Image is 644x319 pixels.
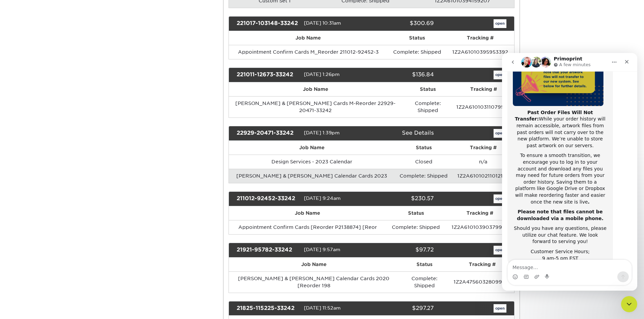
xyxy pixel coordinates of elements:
div: $136.84 [366,71,439,79]
td: Complete: Shipped [402,96,453,117]
td: Closed [395,155,453,169]
div: Customer Service Hours; 9 am-5 pm EST [11,195,105,209]
a: See Details [402,130,434,136]
div: While your order history will remain accessible, artwork files from past orders will not carry ov... [11,56,105,96]
div: 221011-12673-33242 [232,71,304,79]
div: 22929-20471-33242 [232,129,304,138]
th: Status [399,258,450,271]
a: open [494,71,506,79]
th: Tracking # [447,31,514,45]
span: [DATE] 1:26pm [304,72,340,77]
td: Complete: Shipped [399,271,450,293]
td: 1Z2A61010311079539 [453,96,514,117]
a: open [494,129,506,138]
td: Complete: Shipped [395,169,453,183]
th: Status [386,206,446,220]
td: Appointment Confirm Cards M_Reorder 211012-92452-3 [229,45,388,59]
div: 21921-95782-33242 [232,246,304,255]
button: Start recording [43,221,48,227]
a: open [494,19,506,28]
th: Job Name [229,31,388,45]
a: open [494,246,506,255]
span: [DATE] 10:31am [304,21,341,26]
a: open [494,194,506,203]
td: 1Z2A61010390379932 [446,220,514,234]
td: Complete: Shipped [388,45,447,59]
td: Design Services - 2023 Calendar [229,155,395,169]
div: 21825-115225-33242 [232,304,304,313]
div: 211012-92452-33242 [232,194,304,203]
td: n/a [452,155,514,169]
td: 1Z2A47560328099017 [450,271,514,293]
td: 1Z2A61010395953392 [447,45,514,59]
td: Complete: Shipped [386,220,446,234]
div: Should you have any questions, please utilize our chat feature. We look forward to serving you! [11,172,105,192]
iframe: Intercom live chat [502,53,637,291]
b: . [86,146,88,152]
th: Tracking # [446,206,514,220]
button: Send a message… [115,218,127,229]
td: [PERSON_NAME] & [PERSON_NAME] Calendar Cards 2020 [Reorder 198 [229,271,399,293]
b: Please note that files cannot be downloaded via a mobile phone. [15,156,101,168]
iframe: Intercom live chat [621,296,637,312]
th: Job Name [229,141,395,155]
th: Tracking # [452,141,514,155]
button: Emoji picker [10,221,16,227]
th: Status [388,31,447,45]
span: [DATE] 9:57am [304,247,340,252]
b: Past Order Files Will Not Transfer: [13,57,91,69]
div: To ensure a smooth transition, we encourage you to log in to your account and download any files ... [11,99,105,152]
div: $300.69 [366,19,439,28]
span: [DATE] 9:24am [304,195,341,201]
th: Tracking # [453,82,514,96]
div: $230.57 [366,194,439,203]
th: Tracking # [450,258,514,271]
td: Appointment Confirm Cards [Reorder P2138874] [Reor [229,220,386,234]
th: Status [395,141,453,155]
button: Upload attachment [32,221,38,227]
textarea: Message… [6,207,129,218]
th: Job Name [229,258,399,271]
th: Job Name [229,206,386,220]
span: [DATE] 11:52am [304,305,341,311]
div: $297.27 [366,304,439,313]
td: [PERSON_NAME] & [PERSON_NAME] Calendar Cards 2023 [229,169,395,183]
div: 221017-103148-33242 [232,19,304,28]
th: Status [402,82,453,96]
td: 1Z2A61010211012129 [452,169,514,183]
th: Job Name [229,82,402,96]
span: [DATE] 1:39pm [304,130,340,135]
a: open [494,304,506,313]
td: [PERSON_NAME] & [PERSON_NAME] Cards M-Reorder 22929-20471-33242 [229,96,402,117]
button: Gif picker [21,221,27,227]
div: $97.72 [366,246,439,255]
